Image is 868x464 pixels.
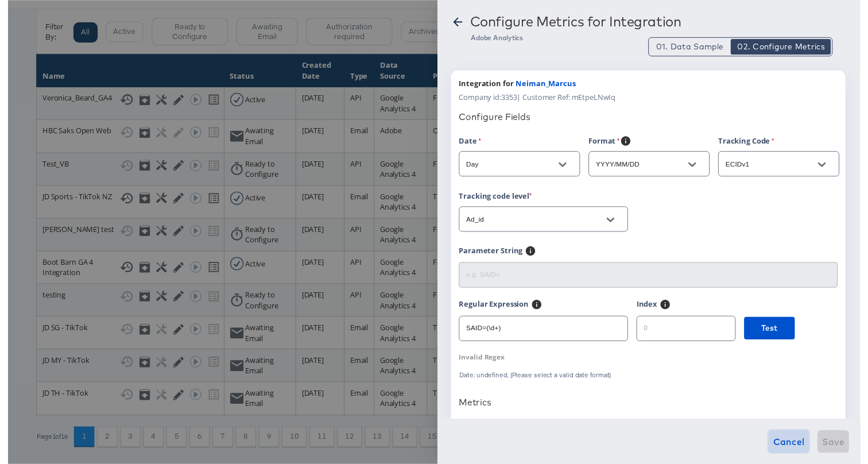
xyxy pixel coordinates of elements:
[640,304,661,319] label: Index
[723,138,781,149] label: Tracking Code
[460,318,631,342] input: \d+[^x]
[750,323,801,359] a: Test
[459,80,515,91] span: Integration for
[605,215,622,233] button: Open
[750,323,801,346] button: Test
[660,42,729,53] span: 01. Data Sample
[459,138,482,149] label: Date
[767,327,784,342] span: Test
[779,442,811,458] span: Cancel
[654,40,735,56] button: Data Sample
[471,14,685,30] div: Configure Metrics for Integration
[641,318,741,342] input: 0
[460,263,844,288] input: e.g. SAID=
[459,404,845,415] div: Metrics
[471,34,854,43] div: Adobe Analytics
[459,359,506,369] div: Invalid Regex
[591,138,623,152] label: Format
[774,438,816,461] button: Cancel
[688,159,706,176] button: Open
[517,80,578,91] span: Neiman_Marcus
[459,250,524,264] label: Parameter String
[459,378,631,386] div: Date: undefined, (Please select a valid date format)
[820,159,838,176] button: Open
[743,42,832,53] span: 02. Configure Metrics
[459,94,619,105] span: Company id: 3353 | Customer Ref: mEtpeLNwIq
[556,159,573,176] button: Open
[459,194,534,205] label: Tracking code level
[459,304,530,319] label: Regular Expression
[736,40,838,56] button: Configure Metrics
[459,113,845,125] div: Configure Fields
